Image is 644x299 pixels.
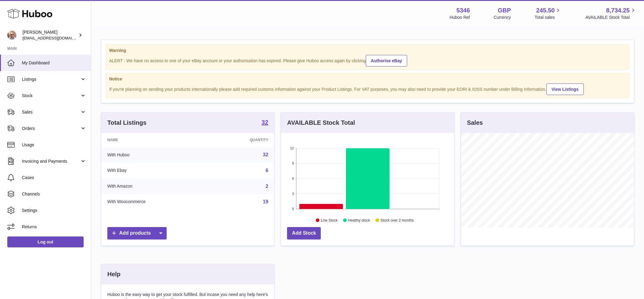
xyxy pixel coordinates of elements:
a: 245.50 Total sales [535,6,562,20]
a: 32 [261,119,268,127]
a: 6 [265,168,268,173]
span: [EMAIL_ADDRESS][DOMAIN_NAME] [23,36,89,40]
img: support@radoneltd.co.uk [7,31,16,40]
span: Sales [22,109,80,115]
td: With Ebay [101,163,209,178]
div: If you're planning on sending your products internationally please add required customs informati... [109,83,626,95]
span: Settings [22,208,86,213]
th: Quantity [209,133,274,147]
span: Stock [22,93,80,99]
text: 3 [292,192,294,195]
span: Usage [22,142,86,148]
a: Authorise eBay [366,55,407,66]
span: 8,734.25 [606,6,630,15]
h3: AVAILABLE Stock Total [287,119,355,127]
span: Orders [22,126,80,131]
span: Cases [22,175,86,181]
a: 19 [263,199,268,204]
text: 0 [292,207,294,211]
div: Huboo Ref [450,15,470,20]
span: Listings [22,76,80,82]
strong: 32 [261,119,268,125]
td: With Amazon [101,178,209,194]
text: 9 [292,161,294,165]
h3: Sales [467,119,483,127]
span: 245.50 [536,6,555,15]
text: 6 [292,177,294,180]
text: Low Stock [321,218,338,223]
div: [PERSON_NAME] [23,29,77,41]
a: View Listings [546,83,584,95]
text: 12 [290,146,294,150]
strong: Warning [109,48,626,53]
span: Returns [22,224,86,230]
strong: 5346 [456,6,470,15]
td: With Woocommerce [101,194,209,210]
td: With Huboo [101,147,209,163]
h3: Total Listings [107,119,147,127]
a: Add Stock [287,227,321,240]
a: 8,734.25 AVAILABLE Stock Total [585,6,637,20]
strong: Notice [109,76,626,82]
div: Currency [494,15,511,20]
a: 32 [263,152,268,157]
span: Channels [22,191,86,197]
div: ALERT : We have no access to one of your eBay account or your authorisation has expired. Please g... [109,54,626,66]
text: Healthy stock [348,218,370,223]
a: 2 [265,184,268,189]
span: My Dashboard [22,60,86,66]
span: Invoicing and Payments [22,158,80,164]
a: Add products [107,227,167,240]
a: Log out [7,236,84,247]
th: Name [101,133,209,147]
h3: Help [107,270,120,278]
text: Stock over 2 months [381,218,414,223]
span: Total sales [535,15,562,20]
strong: GBP [498,6,511,15]
span: AVAILABLE Stock Total [585,15,637,20]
